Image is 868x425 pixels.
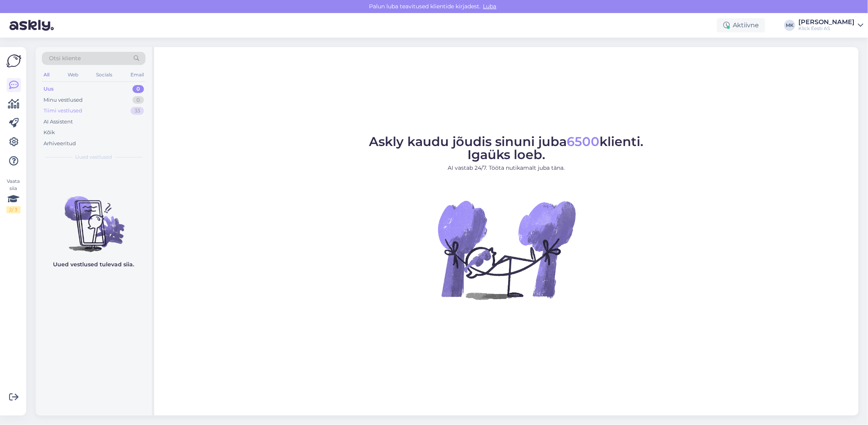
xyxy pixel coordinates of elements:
span: Askly kaudu jõudis sinuni juba klienti. Igaüks loeb. [369,134,644,162]
p: AI vastab 24/7. Tööta nutikamalt juba täna. [369,164,644,172]
div: Kõik [43,129,55,137]
img: No Chat active [435,178,578,321]
div: 0 [132,96,144,104]
div: Email [129,70,146,80]
div: Klick Eesti AS [798,25,855,32]
span: Otsi kliente [49,54,81,63]
span: Uued vestlused [76,154,112,161]
div: MK [784,20,795,31]
img: No chats [36,182,152,253]
div: 0 [132,85,144,93]
a: [PERSON_NAME]Klick Eesti AS [798,19,863,32]
div: AI Assistent [43,118,73,126]
div: Socials [95,70,114,80]
div: [PERSON_NAME] [798,19,855,25]
div: Aktiivne [717,18,765,32]
div: Minu vestlused [43,96,83,104]
div: Uus [43,85,54,93]
div: Arhiveeritud [43,140,76,148]
div: Web [66,70,80,80]
div: Tiimi vestlused [43,107,82,115]
span: Luba [481,3,499,10]
span: 6500 [567,134,600,149]
p: Uued vestlused tulevad siia. [53,260,134,269]
div: 33 [130,107,144,115]
img: Askly Logo [6,53,21,68]
div: Vaata siia [6,178,21,213]
div: 2 / 3 [6,206,21,213]
div: All [42,70,51,80]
